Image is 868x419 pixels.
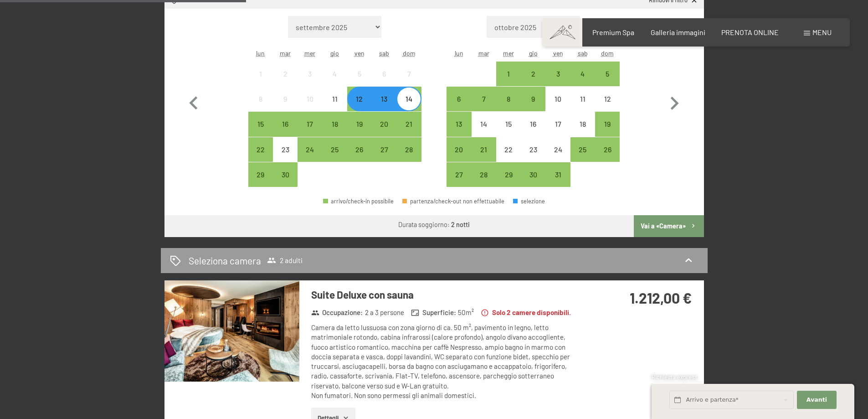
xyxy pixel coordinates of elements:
abbr: domenica [403,49,416,57]
div: arrivo/check-in non effettuabile [298,62,322,86]
div: arrivo/check-in possibile [298,137,322,162]
div: arrivo/check-in possibile [570,137,595,162]
div: Wed Sep 10 2025 [298,87,322,111]
abbr: venerdì [354,49,365,57]
div: arrivo/check-in possibile [521,87,545,111]
div: 20 [373,120,395,143]
div: arrivo/check-in possibile [496,62,521,86]
div: arrivo/check-in possibile [521,62,545,86]
div: Fri Oct 03 2025 [545,62,570,86]
div: 10 [298,95,321,118]
div: 9 [522,95,544,118]
div: arrivo/check-in possibile [570,62,595,86]
abbr: lunedì [455,49,463,57]
a: PRENOTA ONLINE [721,28,779,36]
div: arrivo/check-in possibile [372,87,396,111]
div: arrivo/check-in non effettuabile [521,137,545,162]
div: Fri Oct 10 2025 [545,87,570,111]
abbr: giovedì [529,49,538,57]
div: arrivo/check-in possibile [323,137,347,162]
div: 11 [324,95,346,118]
div: arrivo/check-in possibile [347,87,372,111]
div: Thu Oct 16 2025 [521,112,545,136]
span: Avanti [806,396,827,404]
div: Wed Oct 15 2025 [496,112,521,136]
div: Wed Oct 08 2025 [496,87,521,111]
div: 8 [249,95,272,118]
div: Tue Sep 23 2025 [273,137,298,162]
div: arrivo/check-in non effettuabile [273,87,298,111]
div: arrivo/check-in non effettuabile [323,62,347,86]
a: Galleria immagini [651,28,705,36]
div: 28 [397,146,420,169]
div: 1 [497,70,520,93]
div: 23 [522,146,544,169]
div: Thu Sep 25 2025 [323,137,347,162]
div: Fri Sep 12 2025 [347,87,372,111]
div: Wed Oct 29 2025 [496,162,521,187]
button: Vai a «Camera» [634,215,704,237]
div: 24 [298,146,321,169]
abbr: sabato [379,49,389,57]
div: Mon Oct 06 2025 [447,87,471,111]
div: 30 [274,171,297,194]
div: Sat Oct 25 2025 [570,137,595,162]
div: arrivo/check-in possibile [323,112,347,136]
a: Premium Spa [592,28,634,36]
div: Mon Oct 13 2025 [447,112,471,136]
div: arrivo/check-in non effettuabile [570,112,595,136]
div: Thu Oct 02 2025 [521,62,545,86]
div: 12 [596,95,619,118]
div: arrivo/check-in possibile [396,87,421,111]
div: 16 [274,120,297,143]
div: arrivo/check-in possibile [545,162,570,187]
span: 50 m² [458,308,474,317]
div: arrivo/check-in possibile [496,162,521,187]
div: arrivo/check-in possibile [323,198,394,204]
div: Mon Oct 27 2025 [447,162,471,187]
div: Tue Oct 14 2025 [472,112,496,136]
div: 20 [447,146,470,169]
div: 21 [473,146,495,169]
div: Sat Oct 18 2025 [570,112,595,136]
div: Sun Oct 19 2025 [595,112,620,136]
div: 26 [348,146,371,169]
div: arrivo/check-in non effettuabile [323,87,347,111]
abbr: venerdì [553,49,563,57]
div: Wed Oct 22 2025 [496,137,521,162]
div: arrivo/check-in possibile [472,162,496,187]
div: arrivo/check-in non effettuabile [595,87,620,111]
div: Tue Sep 30 2025 [273,162,298,187]
div: arrivo/check-in non effettuabile [347,62,372,86]
div: Mon Oct 20 2025 [447,137,471,162]
div: 2 [522,70,544,93]
div: 18 [571,120,594,143]
div: arrivo/check-in possibile [396,137,421,162]
div: 12 [348,95,371,118]
div: arrivo/check-in possibile [447,137,471,162]
div: 27 [447,171,470,194]
div: arrivo/check-in possibile [472,137,496,162]
button: Mese successivo [661,16,688,187]
div: arrivo/check-in possibile [273,162,298,187]
div: 22 [249,146,272,169]
div: arrivo/check-in possibile [521,162,545,187]
div: arrivo/check-in non effettuabile [273,137,298,162]
div: arrivo/check-in possibile [595,112,620,136]
strong: Superficie : [411,308,456,317]
div: arrivo/check-in possibile [595,137,620,162]
span: Menu [812,28,832,36]
div: Fri Sep 26 2025 [347,137,372,162]
div: arrivo/check-in non effettuabile [298,87,322,111]
div: Durata soggiorno: [398,220,470,229]
div: Sun Sep 28 2025 [396,137,421,162]
div: 18 [324,120,346,143]
div: arrivo/check-in possibile [248,137,273,162]
div: 28 [473,171,495,194]
span: 2 a 3 persone [365,308,404,317]
div: 3 [298,70,321,93]
div: 6 [373,70,395,93]
div: arrivo/check-in possibile [273,112,298,136]
strong: 1.212,00 € [630,289,692,306]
